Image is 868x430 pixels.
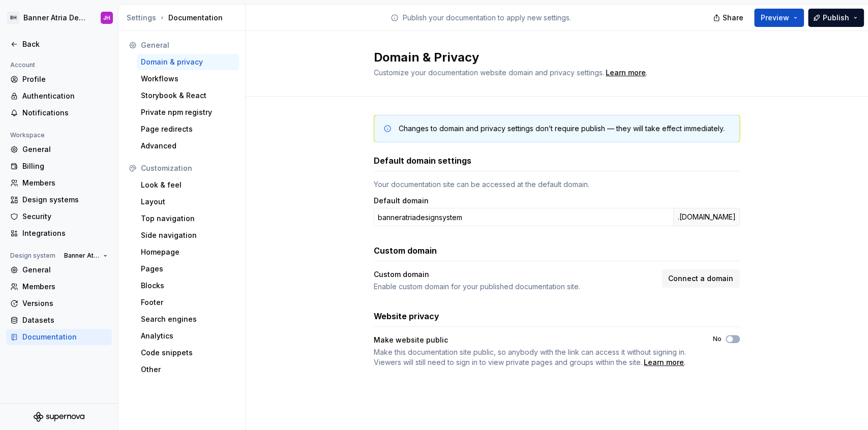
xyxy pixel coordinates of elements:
[6,141,112,158] a: General
[22,144,108,155] div: General
[399,124,725,134] div: Changes to domain and privacy settings don’t require publish — they will take effect immediately.
[374,68,604,77] span: Customize your documentation website domain and privacy settings.
[137,210,239,227] a: Top navigation
[6,175,112,191] a: Members
[127,13,156,23] button: Settings
[34,412,84,422] svg: Supernova Logo
[141,281,235,291] div: Blocks
[6,88,112,104] a: Authentication
[141,364,235,375] div: Other
[141,141,235,151] div: Advanced
[374,335,695,345] div: Make website public
[6,262,112,278] a: General
[137,71,239,87] a: Workflows
[22,91,108,101] div: Authentication
[6,312,112,328] a: Datasets
[141,90,235,101] div: Storybook & React
[22,195,108,205] div: Design systems
[141,180,235,190] div: Look & feel
[137,87,239,104] a: Storybook & React
[22,332,108,342] div: Documentation
[668,273,733,284] span: Connect a domain
[403,13,571,23] p: Publish your documentation to apply new settings.
[6,208,112,225] a: Security
[141,264,235,274] div: Pages
[137,104,239,120] a: Private npm registry
[137,227,239,243] a: Side navigation
[22,161,108,171] div: Billing
[644,357,684,367] a: Learn more
[6,158,112,174] a: Billing
[137,345,239,361] a: Code snippets
[374,49,728,66] h2: Domain & Privacy
[374,179,740,190] div: Your documentation site can be accessed at the default domain.
[141,40,235,50] div: General
[374,269,655,280] div: Custom domain
[137,121,239,137] a: Page redirects
[22,315,108,325] div: Datasets
[137,177,239,193] a: Look & feel
[374,244,437,257] h3: Custom domain
[141,213,235,224] div: Top navigation
[141,163,235,173] div: Customization
[141,331,235,341] div: Analytics
[604,69,647,77] span: .
[6,250,59,262] div: Design system
[22,39,108,49] div: Back
[6,129,49,141] div: Workspace
[374,310,439,322] h3: Website privacy
[137,328,239,344] a: Analytics
[808,9,864,27] button: Publish
[6,59,39,71] div: Account
[662,269,740,288] button: Connect a domain
[22,282,108,292] div: Members
[22,211,108,222] div: Security
[137,294,239,311] a: Footer
[103,14,110,22] div: JH
[673,208,740,226] div: .[DOMAIN_NAME]
[22,265,108,275] div: General
[713,335,722,343] label: No
[141,197,235,207] div: Layout
[374,348,686,366] span: Make this documentation site public, so anybody with the link can access it without signing in. V...
[6,71,112,87] a: Profile
[22,108,108,118] div: Notifications
[22,178,108,188] div: Members
[6,329,112,345] a: Documentation
[6,105,112,121] a: Notifications
[823,13,849,23] span: Publish
[6,295,112,312] a: Versions
[137,138,239,154] a: Advanced
[141,124,235,134] div: Page redirects
[137,261,239,277] a: Pages
[137,361,239,378] a: Other
[754,9,804,27] button: Preview
[141,107,235,117] div: Private npm registry
[22,298,108,309] div: Versions
[6,225,112,241] a: Integrations
[606,68,646,78] a: Learn more
[2,7,116,29] button: BHBanner Atria Design SystemJH
[6,279,112,295] a: Members
[141,314,235,324] div: Search engines
[7,12,19,24] div: BH
[708,9,750,27] button: Share
[6,192,112,208] a: Design systems
[64,252,99,260] span: Banner Atria Design System
[137,54,239,70] a: Domain & privacy
[127,13,241,23] div: Documentation
[22,228,108,238] div: Integrations
[137,311,239,327] a: Search engines
[141,247,235,257] div: Homepage
[23,13,88,23] div: Banner Atria Design System
[374,196,429,206] label: Default domain
[761,13,789,23] span: Preview
[141,348,235,358] div: Code snippets
[374,155,471,167] h3: Default domain settings
[137,244,239,260] a: Homepage
[137,278,239,294] a: Blocks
